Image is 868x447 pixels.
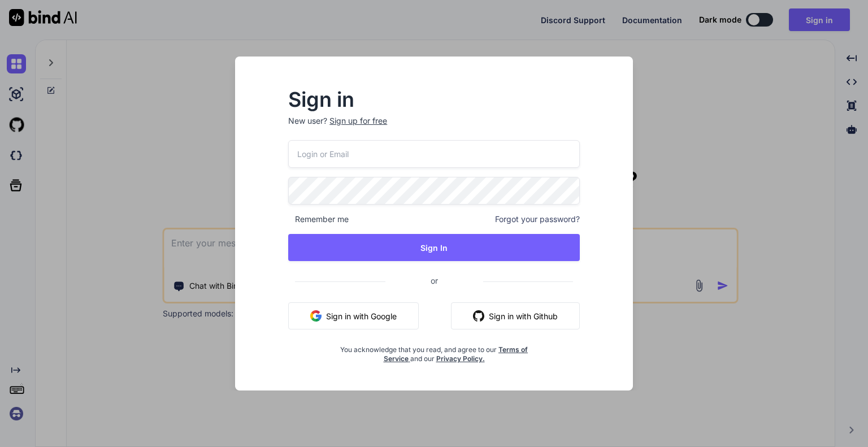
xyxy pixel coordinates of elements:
img: google [310,310,322,322]
span: or [385,267,483,294]
div: You acknowledge that you read, and agree to our and our [337,338,531,363]
button: Sign in with Github [451,302,580,329]
span: Forgot your password? [495,214,580,225]
p: New user? [288,115,580,140]
button: Sign in with Google [288,302,419,329]
span: Remember me [288,214,349,225]
h2: Sign in [288,90,580,109]
a: Terms of Service [384,345,528,363]
div: Sign up for free [329,115,387,127]
input: Login or Email [288,140,580,168]
button: Sign In [288,234,580,261]
img: github [473,310,484,322]
a: Privacy Policy. [436,354,485,363]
